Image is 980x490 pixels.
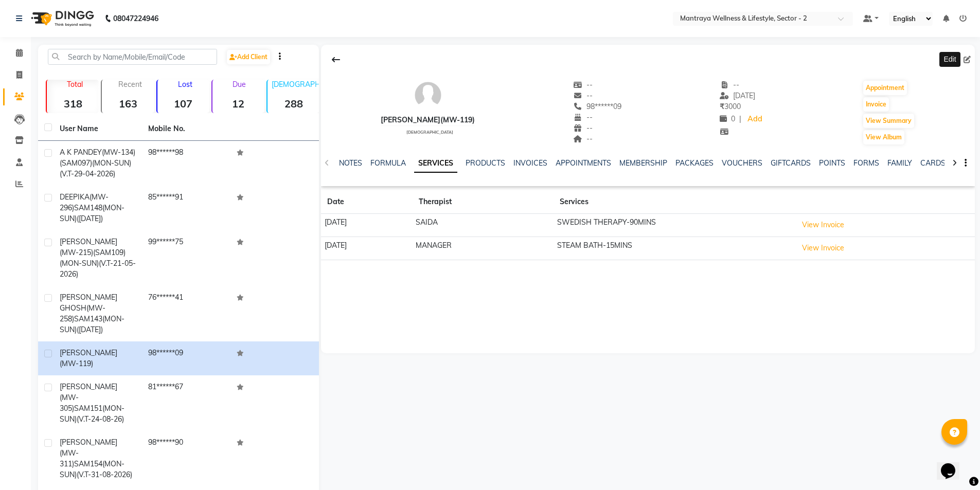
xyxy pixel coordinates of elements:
[573,91,593,100] span: --
[720,80,739,89] span: --
[48,49,217,65] input: Search by Name/Mobile/Email/Code
[920,158,946,168] a: CARDS
[853,158,879,168] a: FORMS
[573,113,593,122] span: --
[381,115,475,125] div: [PERSON_NAME](MW-119)
[863,114,914,128] button: View Summary
[60,382,117,413] span: [PERSON_NAME](MW-305)
[554,237,794,260] td: STEAM BATH-15MINS
[863,130,904,144] button: View Album
[60,158,131,178] span: (SAM097)(MON-SUN)(V.T-29-04-2026)
[771,158,811,168] a: GIFTCARDS
[413,237,554,260] td: MANAGER
[60,148,135,157] span: A K PANDEY(MW-134)
[215,80,264,89] p: Due
[466,158,505,168] a: PRODUCTS
[370,158,406,168] a: FORMULA
[60,314,124,334] span: SAM143(MON-SUN)([DATE])
[157,97,209,110] strong: 107
[268,97,319,110] strong: 288
[937,449,970,480] iframe: chat widget
[339,158,362,168] a: NOTES
[556,158,611,168] a: APPOINTMENTS
[212,97,264,110] strong: 12
[554,190,794,214] th: Services
[414,154,457,173] a: SERVICES
[797,240,849,256] button: View Invoice
[60,203,124,223] span: SAM148(MON-SUN)([DATE])
[60,237,117,257] span: [PERSON_NAME](MW-215)
[720,114,735,123] span: 0
[722,158,762,168] a: VOUCHERS
[162,80,209,89] p: Lost
[321,237,413,260] td: [DATE]
[863,81,907,95] button: Appointment
[797,217,849,233] button: View Invoice
[720,102,741,111] span: 3000
[142,117,230,141] th: Mobile No.
[413,80,443,111] img: avatar
[47,97,99,110] strong: 318
[573,123,593,133] span: --
[554,214,794,237] td: SWEDISH THERAPY-90MINS
[406,130,453,135] span: [DEMOGRAPHIC_DATA]
[102,97,154,110] strong: 163
[573,134,593,143] span: --
[413,214,554,237] td: SAIDA
[325,50,347,69] div: Back to Client
[60,348,117,368] span: [PERSON_NAME](MW-119)
[413,190,554,214] th: Therapist
[51,80,99,89] p: Total
[513,158,547,168] a: INVOICES
[321,190,413,214] th: Date
[54,117,142,141] th: User Name
[573,80,593,89] span: --
[819,158,845,168] a: POINTS
[60,192,109,212] span: DEEPIKA(MW-296)
[227,50,270,64] a: Add Client
[60,248,136,279] span: (SAM109)(MON-SUN)(V.T-21-05-2026)
[745,112,763,126] a: Add
[619,158,667,168] a: MEMBERSHIP
[60,404,124,424] span: SAM151(MON-SUN)(V.T-24-08-26)
[60,293,117,323] span: [PERSON_NAME] GHOSH(MW-258)
[720,91,755,100] span: [DATE]
[675,158,714,168] a: PACKAGES
[739,114,741,124] span: |
[106,80,154,89] p: Recent
[113,4,158,33] b: 08047224946
[60,438,117,468] span: [PERSON_NAME](MW-311)
[272,80,319,89] p: [DEMOGRAPHIC_DATA]
[60,459,132,479] span: SAM154(MON-SUN)(V.T-31-08-2026)
[26,4,97,33] img: logo
[939,52,960,67] div: Edit
[720,102,724,111] span: ₹
[887,158,912,168] a: FAMILY
[321,214,413,237] td: [DATE]
[863,97,889,112] button: Invoice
